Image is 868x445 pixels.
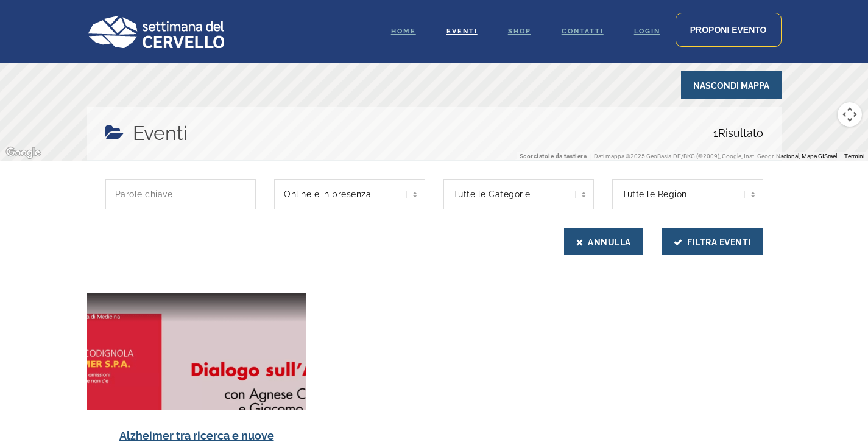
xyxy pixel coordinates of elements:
[105,179,256,209] input: Parole chiave
[634,27,660,35] span: Login
[87,15,224,48] img: Logo
[662,228,763,255] button: Filtra Eventi
[564,228,643,255] button: Annulla
[681,71,782,99] span: Nascondi Mappa
[446,27,478,35] span: Eventi
[690,25,767,35] span: Proponi evento
[3,145,43,161] img: Google
[838,102,862,127] button: Controlli di visualizzazione della mappa
[713,119,763,148] span: Risultato
[676,13,782,47] a: Proponi evento
[844,153,864,159] a: Termini (si apre in una nuova scheda)
[562,27,604,35] span: Contatti
[391,27,416,35] span: Home
[508,27,531,35] span: Shop
[3,145,43,161] a: Visualizza questa zona in Google Maps (in una nuova finestra)
[713,127,718,139] span: 1
[133,119,188,148] h4: Eventi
